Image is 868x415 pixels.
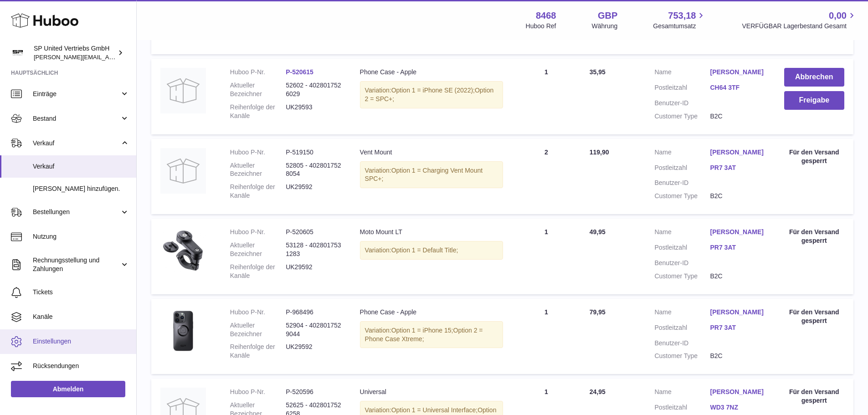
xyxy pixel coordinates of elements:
[230,343,286,360] dt: Reihenfolge der Kanäle
[654,308,710,319] dt: Name
[654,272,710,281] dt: Customer Type
[360,68,503,77] div: Phone Case - Apple
[654,323,710,334] dt: Postleitzahl
[230,81,286,98] dt: Aktueller Bezeichner
[33,139,120,148] span: Verkauf
[654,192,710,200] dt: Customer Type
[286,343,341,360] dd: UK29592
[590,388,606,395] span: 24,95
[230,161,286,179] dt: Aktueller Bezeichner
[33,362,129,370] span: Rücksendungen
[11,46,25,60] img: tim@sp-united.com
[230,183,286,200] dt: Reihenfolge der Kanäle
[230,308,286,317] dt: Huboo P-Nr.
[286,228,341,236] dd: P-520605
[365,87,494,102] span: Option 2 = SPC+;
[654,179,710,187] dt: Benutzer-ID
[286,81,341,98] dd: 52602 - 4028017526029
[829,10,847,22] span: 0,00
[784,91,844,110] button: Freigabe
[33,256,120,273] span: Rechnungsstellung und Zahlungen
[654,388,710,399] dt: Name
[360,228,503,236] div: Moto Mount LT
[360,241,503,260] div: Variation:
[230,241,286,258] dt: Aktueller Bezeichner
[784,148,844,165] div: Für den Versand gesperrt
[654,99,710,108] dt: Benutzer-ID
[160,68,206,113] img: no-photo.jpg
[512,219,580,294] td: 1
[230,103,286,120] dt: Reihenfolge der Kanäle
[654,68,710,79] dt: Name
[230,228,286,236] dt: Huboo P-Nr.
[34,44,116,61] div: SP United Vertriebs GmbH
[590,308,606,316] span: 79,95
[654,148,710,159] dt: Name
[654,243,710,254] dt: Postleitzahl
[33,90,120,98] span: Einträge
[710,83,766,92] a: CH64 3TF
[230,263,286,280] dt: Reihenfolge der Kanäle
[33,337,129,346] span: Einstellungen
[512,299,580,374] td: 1
[710,148,766,157] a: [PERSON_NAME]
[654,403,710,414] dt: Postleitzahl
[784,308,844,325] div: Für den Versand gesperrt
[710,308,766,317] a: [PERSON_NAME]
[710,164,766,172] a: PR7 3AT
[286,68,313,76] a: P-520615
[33,162,129,171] span: Verkauf
[286,388,341,396] dd: P-520596
[360,161,503,189] div: Variation:
[710,352,766,360] dd: B2C
[512,59,580,134] td: 1
[360,148,503,157] div: Vent Mount
[512,139,580,215] td: 2
[286,148,341,157] dd: P-519150
[742,22,857,31] span: VERFÜGBAR Lagerbestand Gesamt
[784,228,844,245] div: Für den Versand gesperrt
[391,246,458,254] span: Option 1 = Default Title;
[230,68,286,77] dt: Huboo P-Nr.
[34,53,183,61] span: [PERSON_NAME][EMAIL_ADDRESS][DOMAIN_NAME]
[710,323,766,332] a: PR7 3AT
[598,10,617,22] strong: GBP
[590,68,606,76] span: 35,95
[33,313,129,321] span: Kanäle
[653,10,706,31] a: 753,18 Gesamtumsatz
[526,22,556,31] div: Huboo Ref
[33,208,120,216] span: Bestellungen
[654,259,710,267] dt: Benutzer-ID
[11,381,125,397] a: Abmelden
[784,68,844,87] button: Abbrechen
[33,184,129,193] span: [PERSON_NAME] hinzufügen.
[286,321,341,338] dd: 52904 - 4028017529044
[710,192,766,200] dd: B2C
[784,388,844,405] div: Für den Versand gesperrt
[286,103,341,120] dd: UK29593
[230,321,286,338] dt: Aktueller Bezeichner
[742,10,857,31] a: 0,00 VERFÜGBAR Lagerbestand Gesamt
[391,406,478,414] span: Option 1 = Universal Interface;
[710,243,766,252] a: PR7 3AT
[286,308,341,317] dd: P-968496
[33,114,120,123] span: Bestand
[360,388,503,396] div: Universal
[286,183,341,200] dd: UK29592
[710,272,766,281] dd: B2C
[654,352,710,360] dt: Customer Type
[230,388,286,396] dt: Huboo P-Nr.
[365,167,483,183] span: Option 1 = Charging Vent Mount SPC+;
[286,241,341,258] dd: 53128 - 4028017531283
[592,22,618,31] div: Währung
[654,339,710,348] dt: Benutzer-ID
[654,164,710,174] dt: Postleitzahl
[230,148,286,157] dt: Huboo P-Nr.
[360,81,503,108] div: Variation:
[360,321,503,348] div: Variation:
[590,149,609,156] span: 119,90
[33,232,129,241] span: Nutzung
[286,263,341,280] dd: UK29592
[360,308,503,317] div: Phone Case - Apple
[710,403,766,412] a: WD3 7NZ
